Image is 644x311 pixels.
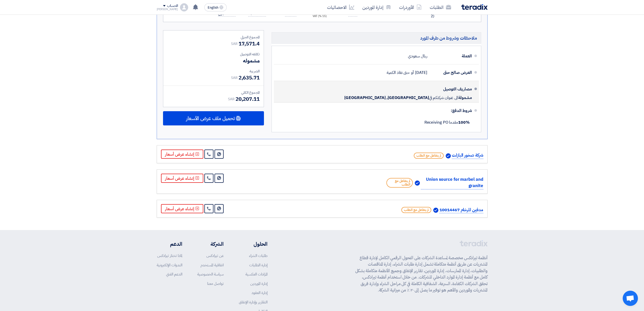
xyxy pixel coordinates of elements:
span: 2,635.71 [239,74,260,81]
img: Verified Account [415,181,420,186]
a: إدارة العقود [252,290,267,296]
span: تحميل ملف عرض الأسعار [186,116,235,121]
img: profile_test.png [180,3,188,11]
p: Union source for marbel and granite [421,176,483,189]
span: SAR [228,96,235,102]
a: إدارة الموردين [358,1,395,13]
span: لم يتفاعل مع الطلب [386,178,413,188]
span: English [208,6,218,9]
a: طلبات الشراء [249,253,267,258]
div: تكلفه التوصيل [167,52,260,57]
div: مصاريف التوصيل [431,83,472,95]
span: لم يتفاعل مع الطلب [414,153,444,159]
div: (15 %) VAT [305,14,327,19]
a: المزادات العكسية [245,271,267,277]
span: الى عنوان شركتكم في [429,95,458,100]
span: [DATE] [415,70,427,75]
div: الضريبة [167,69,260,74]
li: الدعم [157,240,182,248]
img: Verified Account [446,153,451,158]
span: SAR [231,75,238,80]
div: العملة [431,50,472,62]
span: مشموله [243,57,259,64]
div: [PERSON_NAME] [157,8,178,11]
a: الدعم الفني [166,271,182,277]
div: الحساب [167,4,178,8]
a: اتفاقية المستخدم [201,262,224,268]
a: سياسة الخصوصية [197,271,224,277]
div: المجموع الجزئي [167,35,260,40]
a: عن تيرادكس [206,253,224,258]
button: إنشاء عرض أسعار [161,150,203,159]
span: مشمولة [458,95,472,100]
a: إدارة الطلبات [249,262,267,268]
a: إدارة الموردين [250,281,267,286]
button: إنشاء عرض أسعار [161,174,203,183]
span: 17,571.4 [239,40,260,47]
span: لم يتفاعل مع الطلب [401,207,431,213]
a: الندوات الإلكترونية [157,262,182,268]
li: الحلول [239,240,267,248]
span: SAR [231,41,238,46]
p: شركة صخور البازلت [452,152,483,159]
p: أنظمة تيرادكس مخصصة لمساعدة الشركات على التحول الرقمي الكامل لإدارة قطاع المشتريات عن طريق أنظمة ... [355,255,488,293]
div: Open chat [623,291,638,306]
a: لماذا تختار تيرادكس [157,253,182,258]
p: مدفين للرخام 10014467 [439,207,483,214]
div: العرض صالح حتى [431,67,472,79]
span: حتى نفاذ الكمية [387,70,410,75]
h5: ملاحظات وشروط من طرف المورد [272,32,481,44]
span: 20,207.11 [236,95,260,103]
div: ريال سعودي [408,51,427,61]
span: أو [411,70,414,75]
span: [GEOGRAPHIC_DATA], [GEOGRAPHIC_DATA] [344,95,429,100]
img: Verified Account [433,208,438,213]
button: إنشاء عرض أسعار [161,204,203,213]
a: الأوردرات [395,1,426,13]
li: الشركة [197,240,224,248]
a: الاحصائيات [323,1,358,13]
strong: 100% [458,119,470,125]
img: Teradix logo [461,4,488,10]
span: مقدما Receiving PO [424,119,470,125]
div: المجموع الكلي [167,90,260,95]
a: التقارير وإدارة الإنفاق [239,299,267,305]
div: شروط الدفع: [282,105,472,117]
button: English [204,3,227,11]
a: تواصل معنا [207,281,224,286]
a: الطلبات [426,1,455,13]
